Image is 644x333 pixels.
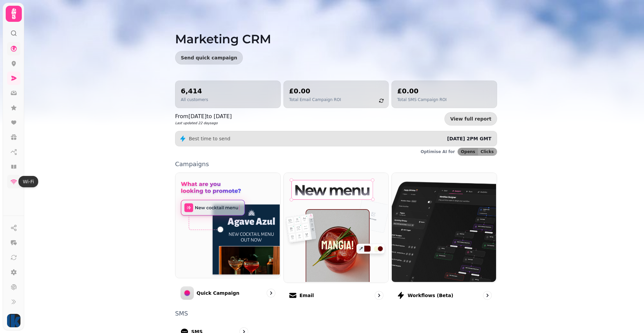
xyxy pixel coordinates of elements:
[175,16,497,46] h1: Marketing CRM
[461,150,475,154] span: Opens
[421,149,455,154] p: Optimise AI for
[6,314,22,327] button: User avatar
[175,172,280,277] img: Quick Campaign
[268,290,274,296] svg: go to
[447,136,491,141] span: [DATE] 2PM GMT
[289,86,341,96] h2: £0.00
[458,148,478,155] button: Opens
[484,292,491,299] svg: go to
[197,290,239,296] p: Quick Campaign
[181,55,237,60] span: Send quick campaign
[181,97,208,102] p: All customers
[478,148,497,155] button: Clicks
[175,173,281,305] a: Quick CampaignQuick Campaign
[189,135,230,142] p: Best time to send
[18,176,38,187] div: Wi-Fi
[175,311,497,317] p: SMS
[397,86,446,96] h2: £0.00
[391,173,497,305] a: Workflows (beta)Workflows (beta)
[376,292,382,299] svg: go to
[391,172,496,282] img: Workflows (beta)
[300,292,314,299] p: Email
[175,51,243,64] button: Send quick campaign
[283,172,388,282] img: Email
[175,112,232,121] p: From [DATE] to [DATE]
[481,150,494,154] span: Clicks
[181,86,208,96] h2: 6,414
[289,97,341,102] p: Total Email Campaign ROI
[376,95,387,106] button: refresh
[283,173,389,305] a: EmailEmail
[444,112,497,126] a: View full report
[175,161,497,167] p: Campaigns
[175,121,232,126] p: Last updated 22 days ago
[397,97,446,102] p: Total SMS Campaign ROI
[7,314,20,327] img: User avatar
[408,292,453,299] p: Workflows (beta)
